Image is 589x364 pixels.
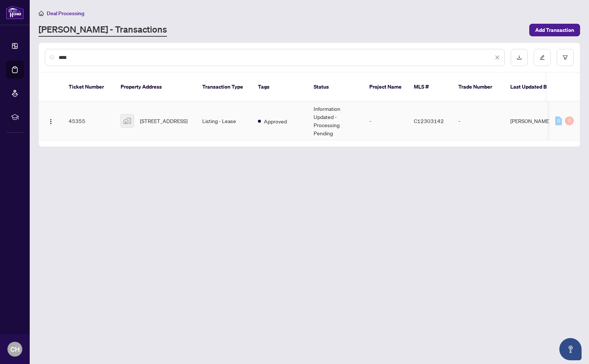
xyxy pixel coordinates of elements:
[363,73,408,102] th: Project Name
[408,73,452,102] th: MLS #
[452,73,504,102] th: Trade Number
[196,73,252,102] th: Transaction Type
[414,118,444,124] span: C12303142
[529,24,580,36] button: Add Transaction
[39,23,167,37] a: [PERSON_NAME] - Transactions
[495,55,500,60] span: close
[121,115,134,127] img: thumbnail-img
[452,102,504,140] td: -
[535,24,574,36] span: Add Transaction
[115,73,196,102] th: Property Address
[39,11,44,16] span: home
[252,73,308,102] th: Tags
[308,73,363,102] th: Status
[511,49,528,66] button: download
[47,10,84,17] span: Deal Processing
[563,55,568,60] span: filter
[565,116,574,125] div: 0
[534,49,551,66] button: edit
[555,116,562,125] div: 0
[196,102,252,140] td: Listing - Lease
[264,117,287,125] span: Approved
[308,102,363,140] td: Information Updated - Processing Pending
[10,344,20,354] span: CH
[48,119,54,125] img: Logo
[6,6,24,19] img: logo
[557,49,574,66] button: filter
[517,55,522,60] span: download
[540,55,545,60] span: edit
[504,102,560,140] td: [PERSON_NAME]
[363,102,408,140] td: -
[63,102,115,140] td: 45355
[45,115,57,127] button: Logo
[559,338,582,360] button: Open asap
[504,73,560,102] th: Last Updated By
[63,73,115,102] th: Ticket Number
[140,117,187,125] span: [STREET_ADDRESS]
